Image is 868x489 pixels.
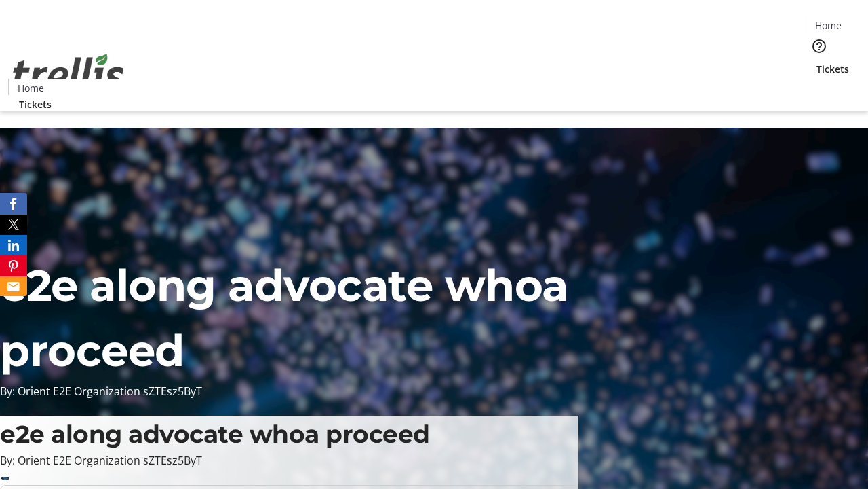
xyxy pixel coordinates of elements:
a: Tickets [806,62,860,76]
a: Home [806,18,850,33]
button: Help [806,33,833,60]
a: Home [9,81,52,95]
span: Tickets [19,97,52,111]
span: Home [815,18,842,33]
span: Tickets [816,62,849,76]
img: Orient E2E Organization sZTEsz5ByT's Logo [8,39,129,107]
a: Tickets [8,97,62,111]
button: Cart [806,76,833,103]
span: Home [18,81,44,95]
